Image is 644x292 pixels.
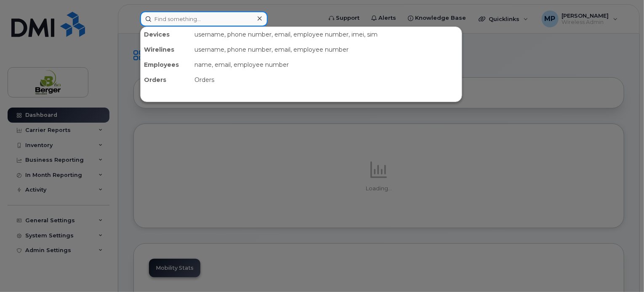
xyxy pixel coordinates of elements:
div: username, phone number, email, employee number, imei, sim [191,27,462,42]
div: name, email, employee number [191,57,462,72]
div: Orders [141,72,191,87]
div: username, phone number, email, employee number [191,42,462,57]
div: Employees [141,57,191,72]
div: Orders [191,72,462,87]
div: Devices [141,27,191,42]
div: Wirelines [141,42,191,57]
